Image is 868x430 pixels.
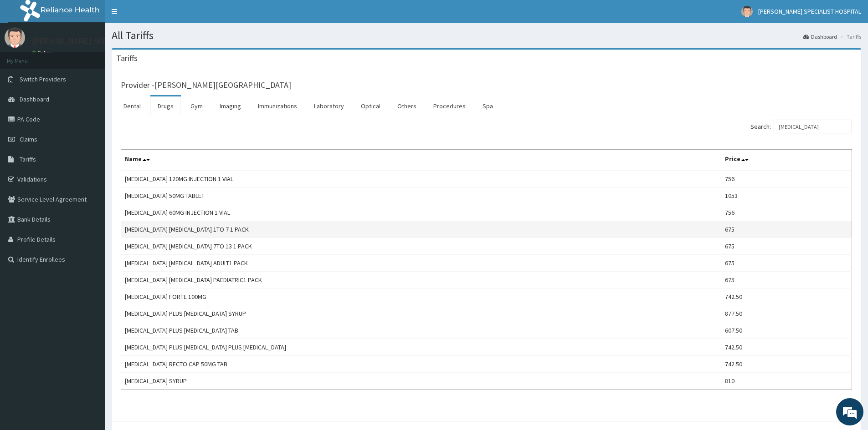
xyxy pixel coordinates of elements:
a: Imaging [212,96,248,116]
a: Drugs [150,96,181,116]
td: 877.50 [721,305,852,322]
td: [MEDICAL_DATA] PLUS [MEDICAL_DATA] TAB [121,322,721,339]
h1: All Tariffs [112,30,861,41]
td: 1053 [721,187,852,204]
td: 742.50 [721,356,852,373]
td: 607.50 [721,322,852,339]
td: [MEDICAL_DATA] PLUS [MEDICAL_DATA] PLUS [MEDICAL_DATA] [121,339,721,356]
h3: Tariffs [116,54,138,62]
td: [MEDICAL_DATA] [MEDICAL_DATA] 1TO 7 1 PACK [121,221,721,238]
td: [MEDICAL_DATA] SYRUP [121,373,721,390]
td: [MEDICAL_DATA] RECTO CAP 50MG TAB [121,356,721,373]
td: [MEDICAL_DATA] 50MG TABLET [121,187,721,204]
a: Immunizations [251,96,304,116]
td: [MEDICAL_DATA] [MEDICAL_DATA] PAEDIATRIC1 PACK [121,272,721,288]
li: Tariffs [838,33,861,40]
td: [MEDICAL_DATA] 60MG INJECTION 1 VIAL [121,204,721,221]
textarea: Type your message and hit 'Enter' [5,248,174,280]
td: 742.50 [721,288,852,305]
div: Chat with us now [47,51,153,63]
span: Switch Providers [20,75,66,83]
label: Search: [750,120,852,133]
div: Minimize live chat window [149,5,171,26]
a: Dental [116,96,148,116]
td: 675 [721,272,852,288]
input: Search: [774,120,852,133]
td: [MEDICAL_DATA] PLUS [MEDICAL_DATA] SYRUP [121,305,721,322]
img: d_794563401_company_1708531726252_794563401 [17,46,37,68]
a: Spa [475,96,500,116]
td: 675 [721,238,852,255]
td: 742.50 [721,339,852,356]
span: Claims [20,135,37,143]
h3: Provider - [PERSON_NAME][GEOGRAPHIC_DATA] [121,81,291,89]
p: [PERSON_NAME] SPECIALIST HOSPITAL [32,37,171,45]
td: 756 [721,204,852,221]
span: Dashboard [20,95,49,103]
td: 756 [721,170,852,187]
td: 675 [721,255,852,272]
td: [MEDICAL_DATA] FORTE 100MG [121,288,721,305]
td: [MEDICAL_DATA] [MEDICAL_DATA] 7TO 13 1 PACK [121,238,721,255]
a: Others [390,96,424,116]
th: Price [721,150,852,171]
a: Optical [354,96,388,116]
td: [MEDICAL_DATA] 120MG INJECTION 1 VIAL [121,170,721,187]
td: 810 [721,373,852,390]
span: Tariffs [20,155,36,163]
span: We're online! [53,115,126,207]
td: [MEDICAL_DATA] [MEDICAL_DATA] ADULT1 PACK [121,255,721,272]
a: Laboratory [307,96,351,116]
a: Procedures [426,96,473,116]
a: Gym [183,96,210,116]
th: Name [121,150,721,171]
a: Dashboard [803,33,837,40]
td: 675 [721,221,852,238]
a: Online [32,50,54,56]
span: [PERSON_NAME] SPECIALIST HOSPITAL [758,7,861,15]
img: User Image [5,27,25,48]
img: User Image [741,6,753,17]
